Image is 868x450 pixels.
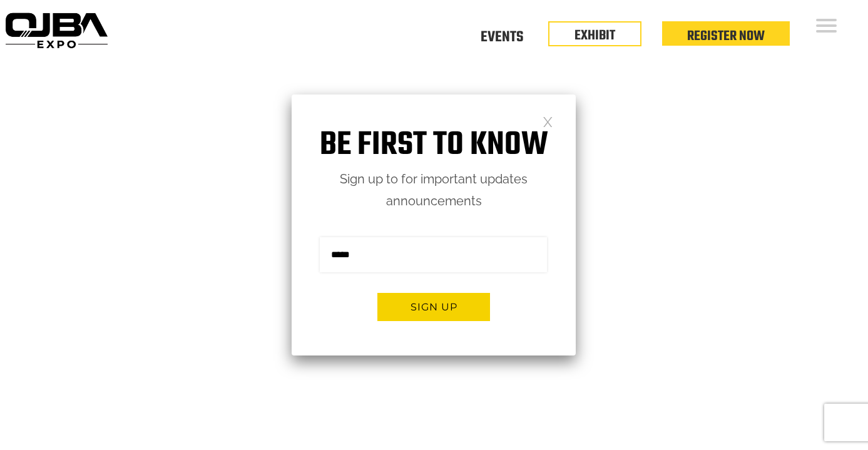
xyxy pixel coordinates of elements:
[687,26,765,47] a: Register Now
[377,293,490,321] button: Sign up
[543,116,553,126] a: Close
[574,25,615,46] a: EXHIBIT
[292,168,576,212] p: Sign up to for important updates announcements
[292,126,576,165] h1: Be first to know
